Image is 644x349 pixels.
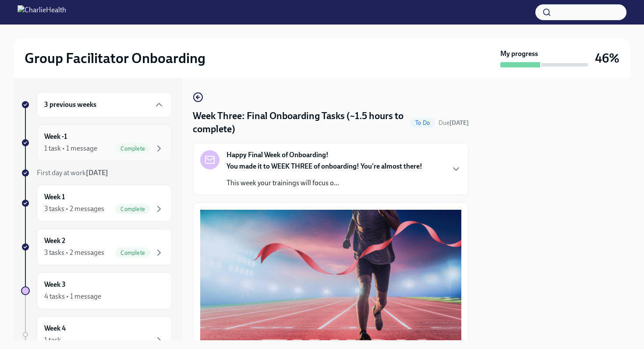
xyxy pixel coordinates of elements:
h6: Week -1 [44,132,67,141]
span: Complete [115,206,150,212]
a: Week 13 tasks • 2 messagesComplete [21,185,172,222]
div: 3 tasks • 2 messages [44,204,104,214]
span: First day at work [37,169,108,177]
div: 3 tasks • 2 messages [44,248,104,257]
h6: Week 3 [44,280,66,289]
span: To Do [410,120,435,126]
h3: 46% [595,50,619,66]
strong: Happy Final Week of Onboarding! [226,150,329,160]
div: 1 task • 1 message [44,144,97,153]
strong: [DATE] [86,169,108,177]
a: First day at work[DATE] [21,168,172,178]
a: Week 34 tasks • 1 message [21,272,172,309]
a: Week 23 tasks • 2 messagesComplete [21,229,172,265]
h6: Week 4 [44,324,66,333]
span: August 30th, 2025 09:00 [439,119,469,127]
h6: Week 1 [44,192,65,202]
div: 3 previous weeks [37,92,172,117]
h2: Group Facilitator Onboarding [25,49,205,67]
strong: You made it to WEEK THREE of onboarding! You're almost there! [226,162,422,170]
div: 1 task [44,335,61,345]
strong: My progress [500,49,538,59]
h4: Week Three: Final Onboarding Tasks (~1.5 hours to complete) [193,109,407,136]
span: Due [439,119,469,127]
p: This week your trainings will focus o... [226,178,422,188]
h6: Week 2 [44,236,65,246]
span: Complete [115,145,150,152]
strong: [DATE] [449,119,469,127]
span: Complete [115,250,150,256]
a: Week -11 task • 1 messageComplete [21,124,172,161]
h6: 3 previous weeks [44,100,96,109]
div: 4 tasks • 1 message [44,292,101,301]
img: CharlieHealth [18,5,66,19]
